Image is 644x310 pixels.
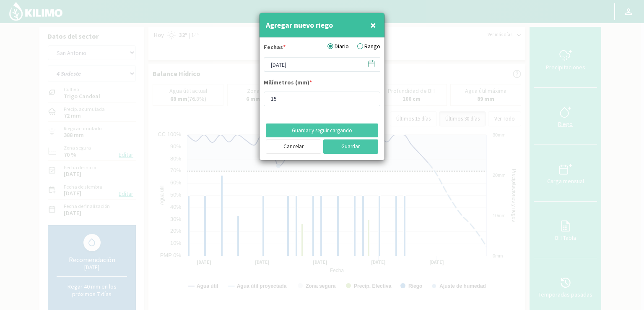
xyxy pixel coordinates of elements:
label: Diario [327,42,349,51]
span: × [370,18,376,32]
button: Cancelar [266,139,321,154]
button: Close [368,17,378,34]
label: Rango [357,42,380,51]
label: Fechas [264,43,286,54]
button: Guardar y seguir cargando [266,123,378,138]
label: Milímetros (mm) [264,78,312,89]
h4: Agregar nuevo riego [266,19,333,31]
button: Guardar [323,139,379,154]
